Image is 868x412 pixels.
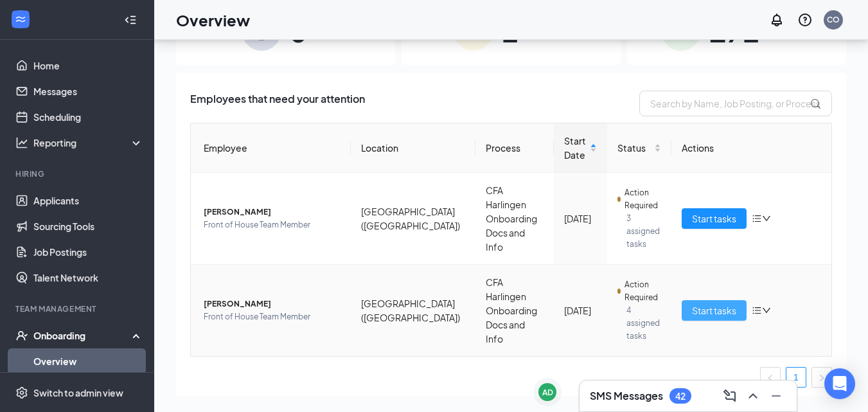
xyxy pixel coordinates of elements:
div: 42 [675,391,686,402]
svg: WorkstreamLogo [14,13,27,26]
svg: QuestionInfo [797,12,813,28]
button: left [760,367,781,388]
div: Hiring [15,168,141,179]
div: Onboarding [33,329,132,342]
span: 4 assigned tasks [626,304,661,343]
a: Messages [33,78,143,104]
div: [DATE] [564,211,597,226]
div: AD [542,387,553,398]
h1: Overview [176,9,250,31]
button: ComposeMessage [720,386,740,406]
span: Action Required [624,278,661,304]
span: bars [752,213,762,224]
span: [PERSON_NAME] [204,206,341,219]
svg: Analysis [15,136,28,149]
td: CFA Harlingen Onboarding Docs and Info [475,173,554,265]
li: Previous Page [760,367,781,388]
svg: ChevronUp [745,388,761,404]
svg: Notifications [769,12,784,28]
a: Home [33,53,143,78]
th: Location [351,123,475,173]
span: Front of House Team Member [204,219,341,231]
a: Talent Network [33,265,143,291]
div: Team Management [15,303,141,314]
td: CFA Harlingen Onboarding Docs and Info [475,265,554,356]
div: [DATE] [564,303,597,318]
svg: UserCheck [15,329,28,342]
button: Start tasks [682,300,747,321]
svg: Settings [15,386,28,399]
th: Employee [191,123,351,173]
span: [PERSON_NAME] [204,298,341,310]
span: Status [617,141,651,155]
button: right [811,367,832,388]
a: 1 [786,368,806,387]
a: Applicants [33,188,143,213]
span: down [762,306,771,315]
h3: SMS Messages [590,389,663,403]
span: bars [752,305,762,316]
span: Start Date [564,134,587,162]
span: Action Required [624,186,661,212]
span: right [818,374,826,382]
a: Overview [33,348,143,374]
div: Reporting [33,136,144,149]
div: Switch to admin view [33,386,123,399]
span: down [762,214,771,223]
button: Start tasks [682,208,747,229]
th: Process [475,123,554,173]
div: CO [827,14,840,25]
svg: ComposeMessage [722,388,738,404]
th: Status [607,123,671,173]
td: [GEOGRAPHIC_DATA] ([GEOGRAPHIC_DATA]) [351,265,475,356]
span: 3 assigned tasks [626,212,661,251]
div: Open Intercom Messenger [824,368,855,399]
input: Search by Name, Job Posting, or Process [639,91,832,116]
li: 1 [786,367,806,388]
span: Start tasks [692,211,736,226]
button: Minimize [766,386,786,406]
a: Job Postings [33,239,143,265]
svg: Collapse [124,13,137,26]
span: Front of House Team Member [204,310,341,323]
button: ChevronUp [743,386,763,406]
th: Actions [671,123,831,173]
td: [GEOGRAPHIC_DATA] ([GEOGRAPHIC_DATA]) [351,173,475,265]
a: Scheduling [33,104,143,130]
a: Sourcing Tools [33,213,143,239]
span: Employees that need your attention [190,91,365,116]
svg: Minimize [768,388,784,404]
li: Next Page [811,367,832,388]
span: left [766,374,774,382]
span: Start tasks [692,303,736,318]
